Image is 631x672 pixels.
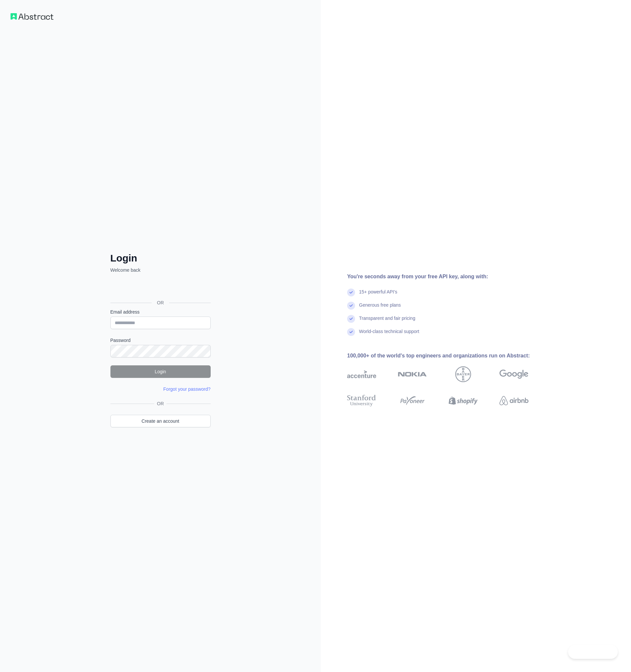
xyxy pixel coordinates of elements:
h2: Login [110,252,211,264]
span: OR [154,400,166,407]
img: check mark [347,302,355,310]
div: You're seconds away from your free API key, along with: [347,273,550,281]
a: Forgot your password? [163,386,210,392]
div: Generous free plans [359,302,401,315]
a: Create an account [110,415,211,427]
img: shopify [449,393,478,408]
img: airbnb [499,393,528,408]
label: Password [110,337,211,344]
button: Login [110,365,211,378]
div: 15+ powerful API's [359,289,397,302]
iframe: Sign in with Google Button [107,281,213,295]
img: stanford university [347,393,376,408]
img: check mark [347,315,355,323]
iframe: Toggle Customer Support [568,645,618,659]
img: check mark [347,328,355,336]
img: accenture [347,366,376,382]
img: payoneer [398,393,427,408]
img: Workflow [11,13,53,20]
div: World-class technical support [359,328,419,341]
div: 100,000+ of the world's top engineers and organizations run on Abstract: [347,352,550,360]
span: OR [152,299,169,306]
label: Email address [110,309,211,315]
p: Welcome back [110,267,211,273]
img: check mark [347,289,355,296]
img: nokia [398,366,427,382]
img: bayer [455,366,471,382]
div: Transparent and fair pricing [359,315,415,328]
img: google [499,366,528,382]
